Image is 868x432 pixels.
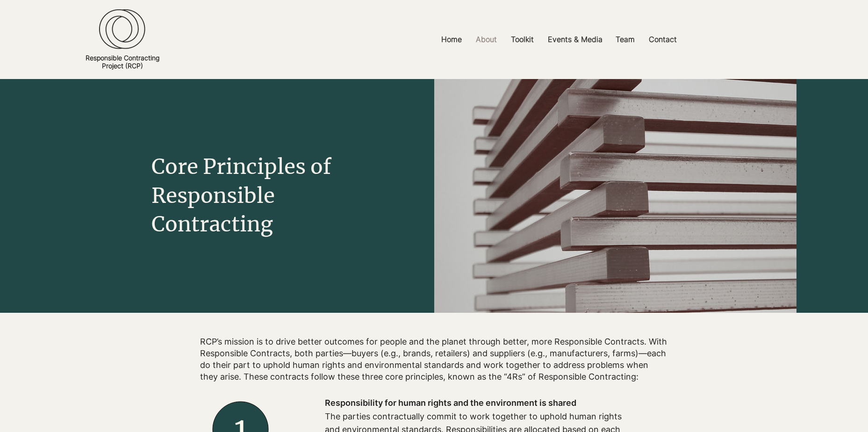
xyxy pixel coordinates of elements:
p: Home [437,29,466,50]
a: Events & Media [541,29,609,50]
h2: RCP’s mission is to drive better outcomes for people and the planet through better, more Responsi... [200,336,667,383]
p: Events & Media [543,29,607,50]
a: Toolkit [504,29,541,50]
img: pexels-noahdwilke-68725_edited.jpg [434,79,796,313]
p: Team [611,29,639,50]
p: Toolkit [506,29,538,50]
p: About [471,29,502,50]
a: Home [434,29,469,50]
a: About [469,29,504,50]
nav: Site [322,29,796,50]
h1: Core Principles of Responsible Contracting [151,152,361,239]
p: Contact [644,29,681,50]
a: Team [609,29,642,50]
span: Responsibility for human rights and the environment is shared [325,398,576,408]
a: Responsible ContractingProject (RCP) [86,54,159,70]
a: Contact [642,29,684,50]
